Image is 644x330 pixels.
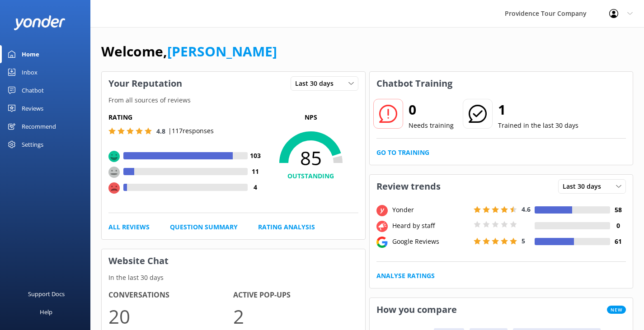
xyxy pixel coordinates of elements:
[102,95,365,105] p: From all sources of reviews
[170,222,238,232] a: Question Summary
[263,147,358,169] span: 85
[102,72,189,95] h3: Your Reputation
[101,41,277,62] h1: Welcome,
[607,306,626,314] span: New
[610,205,626,215] h4: 58
[390,237,471,246] div: Google Reviews
[168,126,214,136] p: | 117 responses
[40,303,52,321] div: Help
[22,117,56,135] div: Recommend
[522,237,525,245] span: 5
[563,181,606,191] span: Last 30 days
[498,121,578,130] p: Trained in the last 30 days
[22,135,43,153] div: Settings
[102,249,365,273] h3: Website Chat
[156,127,165,135] span: 4.8
[263,112,358,122] p: NPS
[376,271,435,281] a: Analyse Ratings
[370,298,464,321] h3: How you compare
[167,42,277,60] a: [PERSON_NAME]
[390,221,471,231] div: Heard by staff
[102,273,365,283] p: In the last 30 days
[610,221,626,231] h4: 0
[409,99,454,121] h2: 0
[258,222,315,232] a: Rating Analysis
[108,222,150,232] a: All Reviews
[390,205,471,215] div: Yonder
[248,167,263,177] h4: 11
[295,79,339,88] span: Last 30 days
[233,289,358,301] h4: Active Pop-ups
[22,99,43,117] div: Reviews
[14,15,66,30] img: yonder-white-logo.png
[108,289,233,301] h4: Conversations
[248,182,263,192] h4: 4
[108,112,263,122] h5: Rating
[22,81,44,99] div: Chatbot
[370,72,459,95] h3: Chatbot Training
[376,148,429,158] a: Go to Training
[22,63,38,81] div: Inbox
[28,285,65,303] div: Support Docs
[22,45,39,63] div: Home
[522,205,531,214] span: 4.6
[610,237,626,246] h4: 61
[263,171,358,181] h4: OUTSTANDING
[409,121,454,130] p: Needs training
[248,151,263,161] h4: 103
[498,99,578,121] h2: 1
[370,175,447,198] h3: Review trends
